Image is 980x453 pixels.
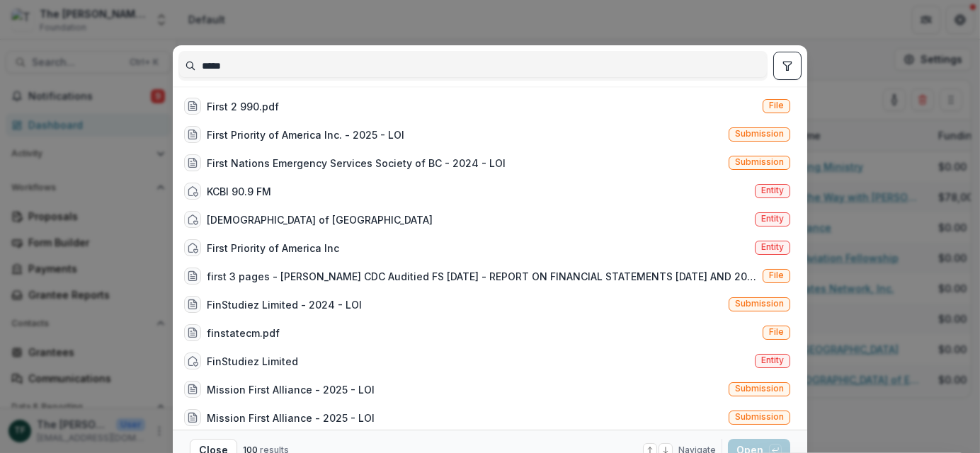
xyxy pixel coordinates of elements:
[207,354,298,369] div: FinStudiez Limited
[207,411,375,425] div: Mission First Alliance - 2025 - LOI
[735,412,784,422] span: Submission
[207,326,280,340] div: finstatecm.pdf
[761,242,784,252] span: Entity
[207,184,271,199] div: KCBI 90.9 FM
[735,129,784,139] span: Submission
[207,241,339,256] div: First Priority of America Inc
[207,212,433,227] div: [DEMOGRAPHIC_DATA] of [GEOGRAPHIC_DATA]
[207,127,404,142] div: First Priority of America Inc. - 2025 - LOI
[761,355,784,365] span: Entity
[207,297,362,312] div: FinStudiez Limited - 2024 - LOI
[761,214,784,224] span: Entity
[769,270,784,280] span: File
[735,157,784,167] span: Submission
[735,384,784,394] span: Submission
[761,185,784,195] span: Entity
[773,52,802,80] button: toggle filters
[207,269,757,284] div: first 3 pages - [PERSON_NAME] CDC Auditied FS [DATE] - REPORT ON FINANCIAL STATEMENTS [DATE] AND ...
[769,101,784,110] span: File
[207,156,506,171] div: First Nations Emergency Services Society of BC - 2024 - LOI
[207,382,375,397] div: Mission First Alliance - 2025 - LOI
[207,99,279,114] div: First 2 990.pdf
[769,327,784,337] span: File
[735,299,784,309] span: Submission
